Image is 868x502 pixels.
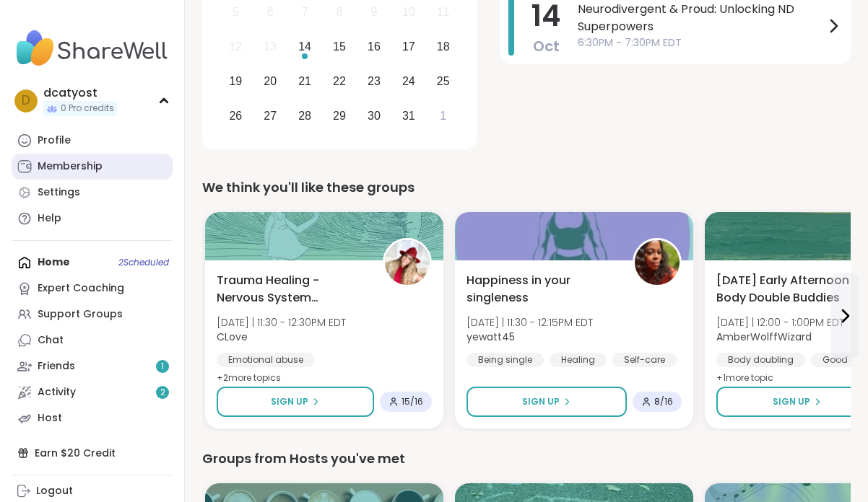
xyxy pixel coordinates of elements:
div: 7 [302,2,308,22]
a: Profile [12,128,173,154]
div: Not available Monday, October 13th, 2025 [255,31,286,62]
a: Membership [12,154,173,180]
b: CLove [217,330,248,344]
span: Trauma Healing - Nervous System Regulation [217,272,367,307]
div: Choose Friday, October 24th, 2025 [393,66,424,97]
div: 22 [333,71,346,91]
div: Membership [38,159,103,174]
div: Choose Friday, October 17th, 2025 [393,31,424,62]
div: Choose Thursday, October 30th, 2025 [359,100,390,131]
div: Choose Sunday, October 19th, 2025 [220,66,251,97]
div: 15 [333,37,346,56]
div: 6 [267,2,274,22]
div: Choose Thursday, October 16th, 2025 [359,31,390,62]
div: 28 [298,106,311,125]
button: Sign Up [217,387,374,417]
span: 1 [161,361,164,373]
div: Choose Wednesday, October 22nd, 2025 [324,66,355,97]
div: 21 [298,71,311,91]
span: 6:30PM - 7:30PM EDT [578,35,825,50]
div: Choose Thursday, October 23rd, 2025 [359,66,390,97]
a: Settings [12,180,173,206]
span: d [22,92,30,110]
div: Choose Monday, October 20th, 2025 [255,66,286,97]
span: 8 / 16 [654,396,673,408]
span: Neurodivergent & Proud: Unlocking ND Superpowers [578,1,825,35]
div: 23 [368,71,381,91]
div: 16 [368,37,381,56]
div: Body doubling [716,353,805,367]
img: ShareWell Nav Logo [12,23,173,74]
div: Activity [38,385,76,400]
div: 25 [437,71,450,91]
div: Choose Friday, October 31st, 2025 [393,100,424,131]
div: Earn $20 Credit [12,440,173,466]
div: Choose Tuesday, October 28th, 2025 [290,100,321,131]
a: Chat [12,327,173,353]
div: Choose Tuesday, October 21st, 2025 [290,66,321,97]
div: 30 [368,106,381,125]
a: Activity2 [12,379,173,405]
div: 14 [298,37,311,56]
div: 11 [437,2,450,22]
div: Not available Sunday, October 12th, 2025 [220,31,251,62]
a: Support Groups [12,301,173,327]
div: dcatyost [43,85,117,101]
div: Healing [550,353,607,367]
span: [DATE] | 12:00 - 1:00PM EDT [716,315,844,330]
div: 31 [402,106,415,125]
div: Self-care [612,353,677,367]
div: Emotional abuse [217,353,315,367]
span: Sign Up [773,395,810,408]
b: AmberWolffWizard [716,330,812,344]
div: Support Groups [38,307,123,322]
a: Friends1 [12,353,173,379]
a: Expert Coaching [12,276,173,301]
div: We think you'll like these groups [202,177,851,198]
div: 9 [370,2,377,22]
div: Choose Saturday, October 25th, 2025 [428,66,459,97]
div: 12 [229,37,242,56]
span: Sign Up [271,395,308,408]
div: Host [38,411,62,426]
span: Sign Up [522,395,560,408]
span: 2 [160,387,165,399]
div: Choose Tuesday, October 14th, 2025 [290,31,321,62]
div: Logout [36,484,73,498]
span: Happiness in your singleness [466,272,617,307]
div: 20 [264,71,277,91]
div: 24 [402,71,415,91]
div: 8 [337,2,343,22]
div: 5 [233,2,239,22]
div: Choose Saturday, October 18th, 2025 [428,31,459,62]
a: Help [12,206,173,232]
div: Being single [466,353,544,367]
div: Chat [38,333,64,348]
div: 1 [440,106,446,125]
span: 0 Pro credits [61,102,114,115]
div: Profile [38,133,71,148]
img: CLove [385,240,430,285]
div: Choose Sunday, October 26th, 2025 [220,100,251,131]
span: [DATE] | 11:30 - 12:15PM EDT [466,315,593,330]
img: yewatt45 [635,240,680,285]
div: Expert Coaching [38,281,124,296]
b: yewatt45 [466,330,515,344]
div: 10 [402,2,415,22]
span: Oct [533,36,560,56]
div: Choose Saturday, November 1st, 2025 [428,100,459,131]
div: 19 [229,71,242,91]
div: 18 [437,37,450,56]
span: 15 / 16 [402,396,423,408]
div: Groups from Hosts you've met [202,449,851,469]
div: Choose Monday, October 27th, 2025 [255,100,286,131]
div: 13 [264,37,277,56]
div: 17 [402,37,415,56]
div: Choose Wednesday, October 29th, 2025 [324,100,355,131]
div: 29 [333,106,346,125]
span: [DATE] | 11:30 - 12:30PM EDT [217,315,346,330]
div: 27 [264,106,277,125]
div: 26 [229,106,242,125]
div: Choose Wednesday, October 15th, 2025 [324,31,355,62]
div: Friends [38,359,75,374]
